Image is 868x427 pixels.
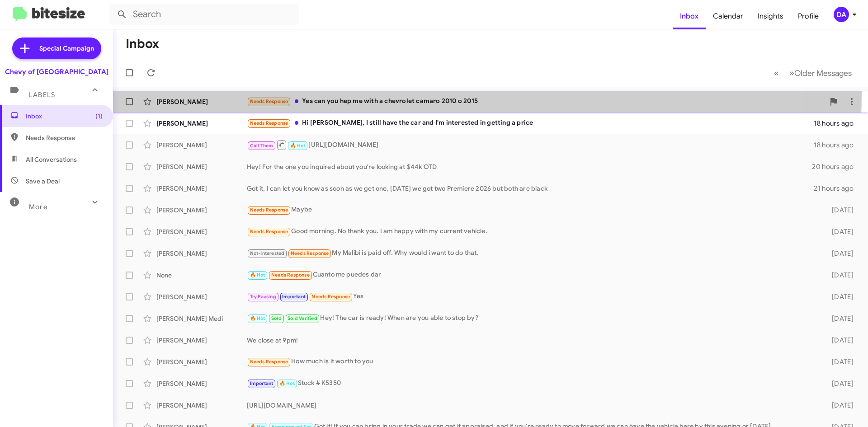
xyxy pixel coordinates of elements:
[247,162,812,171] div: Hey! For the one you inquired about you're looking at $44k OTD
[26,155,77,164] span: All Conversations
[250,99,288,104] span: Needs Response
[250,207,288,213] span: Needs Response
[156,357,247,366] div: [PERSON_NAME]
[834,7,849,22] div: DA
[109,4,299,25] input: Search
[789,67,794,79] span: »
[791,3,826,29] a: Profile
[288,315,317,321] span: Sold Verified
[156,249,247,258] div: [PERSON_NAME]
[247,226,817,237] div: Good morning. No thank you. I am happy with my current vehicle.
[156,141,247,150] div: [PERSON_NAME]
[290,143,306,149] span: 🔥 Hot
[247,205,817,215] div: Maybe
[156,336,247,345] div: [PERSON_NAME]
[774,67,779,79] span: «
[247,401,817,410] div: [URL][DOMAIN_NAME]
[247,184,814,193] div: Got it, I can let you know as soon as we get one, [DATE] we got two Premiere 2026 but both are black
[250,359,288,365] span: Needs Response
[247,357,817,367] div: How much is it worth to you
[817,314,861,323] div: [DATE]
[156,271,247,280] div: None
[826,7,858,22] button: DA
[247,336,817,345] div: We close at 9pm!
[247,118,814,128] div: Hi [PERSON_NAME], I still have the car and I'm interested in getting a price
[817,401,861,410] div: [DATE]
[291,250,329,256] span: Needs Response
[706,3,750,29] a: Calendar
[26,133,103,142] span: Needs Response
[271,315,282,321] span: Sold
[794,68,852,78] span: Older Messages
[250,294,276,300] span: Try Pausing
[817,249,861,258] div: [DATE]
[126,37,159,51] h1: Inbox
[769,64,784,82] button: Previous
[817,336,861,345] div: [DATE]
[247,378,817,389] div: Stock # K5350
[250,143,274,149] span: Call Them
[156,162,247,171] div: [PERSON_NAME]
[812,162,861,171] div: 20 hours ago
[247,291,817,302] div: Yes
[26,177,60,186] span: Save a Deal
[814,184,861,193] div: 21 hours ago
[673,3,706,29] a: Inbox
[95,112,103,121] span: (1)
[279,380,295,386] span: 🔥 Hot
[250,380,274,386] span: Important
[784,64,857,82] button: Next
[156,97,247,106] div: [PERSON_NAME]
[156,379,247,388] div: [PERSON_NAME]
[311,294,350,300] span: Needs Response
[817,227,861,236] div: [DATE]
[250,120,288,126] span: Needs Response
[250,272,265,278] span: 🔥 Hot
[247,139,814,150] div: [URL][DOMAIN_NAME]
[12,38,101,59] a: Special Campaign
[156,184,247,193] div: [PERSON_NAME]
[814,141,861,150] div: 18 hours ago
[250,250,285,256] span: Not-Interested
[29,91,55,99] span: Labels
[250,229,288,235] span: Needs Response
[156,119,247,128] div: [PERSON_NAME]
[271,272,310,278] span: Needs Response
[817,357,861,366] div: [DATE]
[29,203,47,211] span: More
[156,227,247,236] div: [PERSON_NAME]
[156,401,247,410] div: [PERSON_NAME]
[156,206,247,215] div: [PERSON_NAME]
[247,313,817,324] div: Hey! The car is ready! When are you able to stop by?
[5,67,108,76] div: Chevy of [GEOGRAPHIC_DATA]
[156,314,247,323] div: [PERSON_NAME] Medi
[39,44,94,53] span: Special Campaign
[250,315,265,321] span: 🔥 Hot
[817,271,861,280] div: [DATE]
[817,379,861,388] div: [DATE]
[247,248,817,258] div: My Malibi is paid off. Why would i want to do that.
[769,64,857,82] nav: Page navigation example
[26,112,103,121] span: Inbox
[282,294,306,300] span: Important
[817,206,861,215] div: [DATE]
[247,270,817,280] div: Cuanto me puedes dar
[817,292,861,301] div: [DATE]
[156,292,247,301] div: [PERSON_NAME]
[814,119,861,128] div: 18 hours ago
[247,96,825,107] div: Yes can you hep me with a chevrolet camaro 2010 o 2015
[750,3,791,29] a: Insights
